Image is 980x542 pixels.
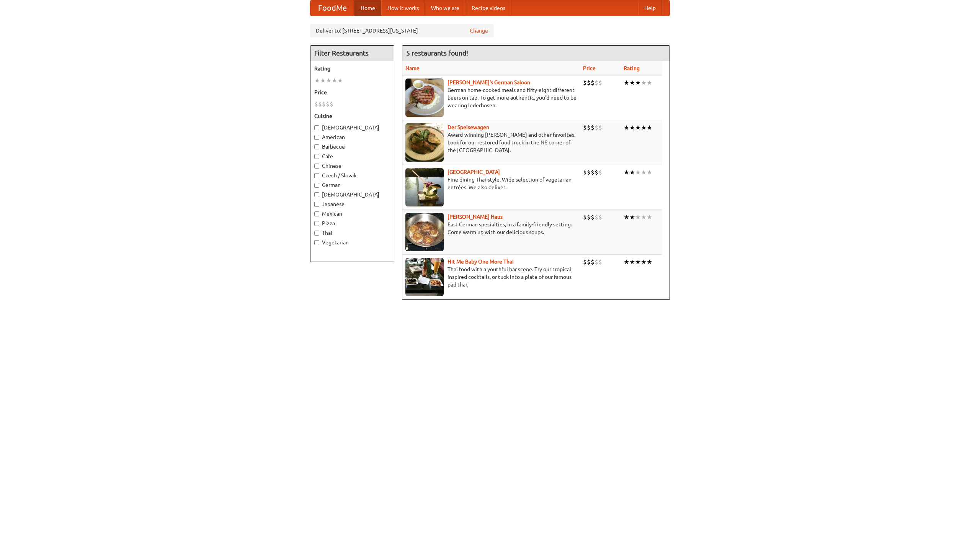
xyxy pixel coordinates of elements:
a: Rating [624,65,640,71]
a: Recipe videos [465,0,511,16]
li: $ [314,100,318,108]
a: Change [470,27,488,34]
li: $ [598,79,602,87]
input: German [314,183,319,188]
li: $ [583,258,587,266]
input: Pizza [314,221,319,226]
label: Thai [314,229,390,237]
li: $ [587,258,591,266]
li: ★ [635,123,641,132]
li: ★ [629,258,635,266]
a: Home [354,0,381,16]
label: Pizza [314,219,390,227]
li: $ [591,123,595,132]
li: $ [583,168,587,177]
li: ★ [624,79,629,87]
li: ★ [647,79,652,87]
a: Hit Me Baby One More Thai [448,259,514,265]
li: $ [598,168,602,177]
li: $ [322,100,326,108]
input: Mexican [314,211,319,216]
li: $ [595,123,598,132]
li: $ [583,79,587,87]
label: [DEMOGRAPHIC_DATA] [314,124,390,131]
li: $ [591,213,595,221]
li: ★ [337,76,343,85]
li: ★ [635,168,641,177]
input: Cafe [314,154,319,159]
li: $ [598,258,602,266]
li: ★ [624,258,629,266]
li: $ [595,213,598,221]
div: Deliver to: [STREET_ADDRESS][US_STATE] [310,24,494,38]
li: $ [330,100,333,108]
li: ★ [635,79,641,87]
label: Japanese [314,200,390,208]
img: satay.jpg [405,168,444,206]
li: ★ [647,213,652,221]
li: ★ [629,168,635,177]
input: Vegetarian [314,240,319,245]
a: Help [638,0,662,16]
img: speisewagen.jpg [405,123,444,162]
li: $ [591,79,595,87]
li: $ [595,79,598,87]
li: $ [326,100,330,108]
input: Chinese [314,164,319,169]
li: ★ [629,213,635,221]
img: babythai.jpg [405,258,444,296]
input: Czech / Slovak [314,173,319,178]
li: $ [587,79,591,87]
li: ★ [326,76,332,85]
input: Japanese [314,202,319,207]
p: German home-cooked meals and fifty-eight different beers on tap. To get more authentic, you'd nee... [405,86,577,109]
li: ★ [314,76,320,85]
li: $ [591,168,595,177]
b: [PERSON_NAME]'s German Saloon [448,79,530,85]
p: Award-winning [PERSON_NAME] and other favorites. Look for our restored food truck in the NE corne... [405,131,577,154]
img: kohlhaus.jpg [405,213,444,251]
li: $ [587,168,591,177]
li: ★ [647,168,652,177]
label: German [314,181,390,189]
li: ★ [629,79,635,87]
ng-pluralize: 5 restaurants found! [406,49,468,57]
label: Cafe [314,152,390,160]
li: ★ [641,168,647,177]
li: $ [318,100,322,108]
li: ★ [641,213,647,221]
h5: Price [314,88,390,96]
img: esthers.jpg [405,79,444,117]
a: How it works [381,0,425,16]
li: $ [595,258,598,266]
a: Name [405,65,420,71]
input: Thai [314,231,319,236]
li: $ [598,213,602,221]
li: $ [583,213,587,221]
label: Czech / Slovak [314,172,390,179]
p: Thai food with a youthful bar scene. Try our tropical inspired cocktails, or tuck into a plate of... [405,265,577,288]
input: [DEMOGRAPHIC_DATA] [314,192,319,197]
h4: Filter Restaurants [310,46,394,61]
li: ★ [647,123,652,132]
a: FoodMe [310,0,354,16]
a: Who we are [425,0,465,16]
li: $ [591,258,595,266]
li: ★ [641,123,647,132]
li: ★ [635,213,641,221]
li: ★ [624,168,629,177]
li: ★ [635,258,641,266]
a: Der Speisewagen [448,124,489,130]
input: Barbecue [314,144,319,149]
input: [DEMOGRAPHIC_DATA] [314,125,319,130]
li: ★ [641,79,647,87]
a: Price [583,65,596,71]
a: [GEOGRAPHIC_DATA] [448,169,500,175]
li: ★ [641,258,647,266]
h5: Cuisine [314,112,390,120]
li: $ [587,213,591,221]
p: Fine dining Thai-style. Wide selection of vegetarian entrées. We also deliver. [405,176,577,191]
